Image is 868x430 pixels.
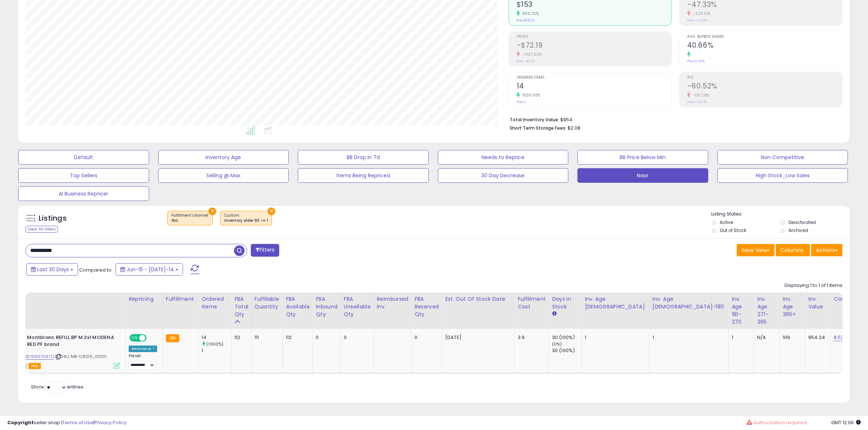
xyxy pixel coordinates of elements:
small: -223.51% [690,11,711,16]
small: (0%) [552,341,562,347]
button: Top Sellers [18,168,149,183]
div: Ordered Items [202,295,228,311]
button: Selling @ Max [158,168,289,183]
a: 8.52 [834,334,844,341]
span: Avg. Buybox Share [687,35,842,39]
div: 111 [254,334,277,341]
span: Custom: [224,213,268,224]
button: Needs to Reprice [438,150,569,165]
span: Compared to: [79,267,113,273]
button: × [209,208,216,215]
b: Total Inventory Value: [510,117,559,123]
b: Montblanc REFILL BP M 2x1 MODENA RED PF brand [27,334,116,350]
a: Terms of Use [62,419,93,426]
div: ASIN: [11,334,120,368]
small: -3137.22% [520,52,542,57]
th: Total inventory reimbursement - number of items added back to fulfillable inventory [374,292,412,329]
div: FBA inbound Qty [316,295,338,318]
div: 109 [783,334,799,341]
div: Est. Out Of Stock Date [445,295,511,303]
div: Inv. Age 365+ [783,295,802,318]
div: 30 (100%) [552,347,581,354]
div: 1 [202,347,231,354]
label: Deactivated [789,219,816,225]
small: 1300.00% [520,92,541,98]
li: $954 [510,115,837,123]
span: Last 30 Days [37,266,69,273]
div: 112 [234,334,246,341]
small: Prev: 1 [517,100,526,104]
div: Displaying 1 to 1 of 1 items [785,282,842,289]
label: Active [720,219,733,225]
small: (1300%) [206,341,223,347]
label: Archived [789,227,808,233]
small: Prev: 0.00% [687,59,705,63]
button: BB Drop in 7d [298,150,429,165]
button: High Stock_Low Sales [717,168,848,183]
span: OFF [145,335,157,341]
div: 112 [286,334,307,341]
small: Prev: -26.17% [687,100,707,104]
div: 0 [316,334,335,341]
div: Reimbursed Inv [377,295,409,311]
button: AI Business Repricer [18,186,149,201]
div: Inv. Age [DEMOGRAPHIC_DATA]-180 [653,295,725,311]
div: Repricing [129,295,160,303]
div: seller snap | | [7,419,126,426]
span: Jun-15 - [DATE]-14 [126,266,174,273]
div: FBA Total Qty [234,295,248,318]
div: Inv. Age 271-365 [757,295,776,326]
h5: Listings [39,213,67,224]
h2: -$72.19 [517,41,672,51]
div: Clear All Filters [26,226,58,233]
button: Naor [577,168,708,183]
div: 1 [585,334,644,341]
span: Ordered Items [517,76,672,80]
button: Filters [251,244,279,257]
div: Cost [834,295,848,303]
small: -131.26% [690,92,709,98]
a: Privacy Policy [94,419,126,426]
div: Inv. Age [DEMOGRAPHIC_DATA] [585,295,646,311]
div: Days In Stock [552,295,579,311]
span: | SKU: MB-128216_10001 [55,354,106,359]
span: $2.08 [568,125,580,131]
span: FBA [28,363,41,369]
span: ROI [687,76,842,80]
button: Columns [776,244,810,256]
div: Fulfillment Cost [518,295,546,311]
div: inventory older 90 >= 1 [224,218,268,223]
div: Fulfillable Quantity [254,295,280,311]
small: Prev: -$2.23 [517,59,535,63]
b: Short Term Storage Fees: [510,125,567,131]
button: Last 30 Days [26,263,78,276]
div: 14 [202,334,231,341]
h2: -47.33% [687,0,842,10]
p: [DATE] [445,334,509,341]
span: Columns [781,246,803,254]
div: FBA Available Qty [286,295,310,318]
button: Non Competitive [717,150,848,165]
button: 30 Day Decrease [438,168,569,183]
strong: Copyright [7,419,34,426]
label: Out of Stock [720,227,746,233]
button: Jun-15 - [DATE]-14 [116,263,183,276]
div: 1 [653,334,723,341]
div: N/A [757,334,774,341]
small: Prev: $15.24 [517,18,534,23]
div: Amazon AI * [129,346,157,352]
div: Preset: [129,354,157,370]
div: 0 [414,334,436,341]
div: 30 (100%) [552,334,581,341]
div: FBA Unsellable Qty [344,295,371,318]
button: Default [18,150,149,165]
div: FBA Reserved Qty [414,295,439,318]
div: Inv. Age 181-270 [732,295,751,326]
span: ON [130,335,139,341]
button: × [268,208,275,215]
span: Profit [517,35,672,39]
div: Fulfillment [166,295,195,303]
button: Actions [811,244,842,256]
button: BB Price Below Min [577,150,708,165]
button: Inventory Age [158,150,289,165]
